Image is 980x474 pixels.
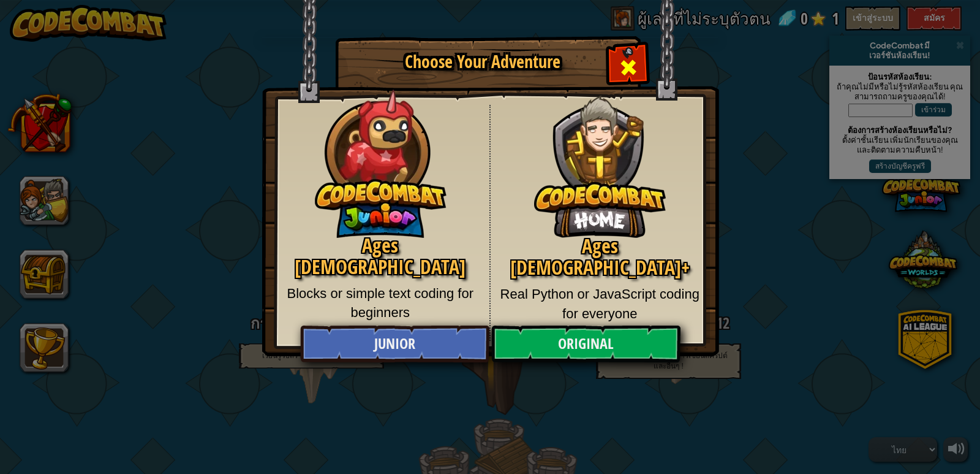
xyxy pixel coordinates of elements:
a: Junior [300,326,489,362]
a: Original [491,326,680,362]
img: CodeCombat Junior hero character [315,82,447,238]
p: Blocks or simple text coding for beginners [281,284,480,323]
div: Close modal [609,47,647,85]
h2: Ages [DEMOGRAPHIC_DATA]+ [500,235,701,278]
h1: Choose Your Adventure [357,53,608,72]
img: CodeCombat Original hero character [534,77,666,238]
p: Real Python or JavaScript coding for everyone [500,285,701,323]
h2: Ages [DEMOGRAPHIC_DATA] [281,235,480,278]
